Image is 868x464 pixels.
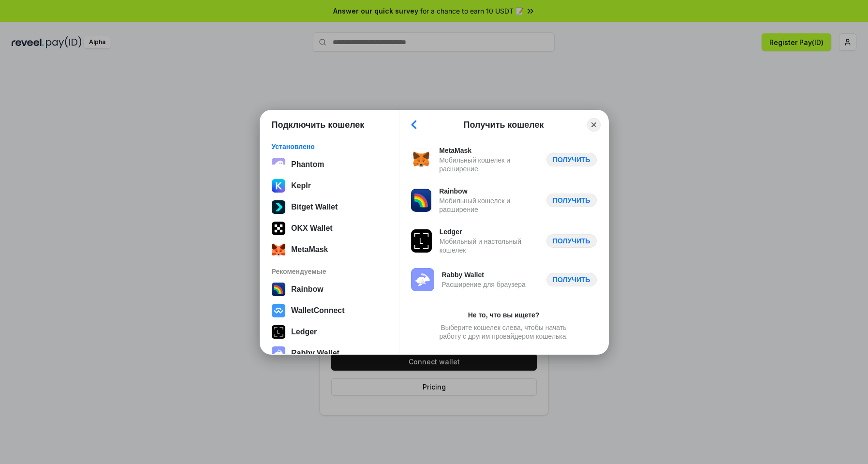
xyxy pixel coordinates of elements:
img: svg+xml,%3Csvg%20xmlns%3D%22http%3A%2F%2Fwww.w3.org%2F2000%2Fsvg%22%20width%3D%2228%22%20height%3... [272,325,285,339]
div: MetaMask [291,245,328,254]
div: Rainbow [291,285,324,294]
div: ПОЛУЧИТЬ [553,196,590,205]
div: Phantom [291,160,324,169]
img: svg+xml,%3Csvg%20width%3D%2228%22%20height%3D%2228%22%20viewBox%3D%220%200%2028%2028%22%20fill%3D... [411,148,432,171]
button: Bitget Wallet [269,197,390,217]
div: Rainbow [439,187,539,195]
div: Rabby Wallet [442,270,526,279]
button: ПОЛУЧИТЬ [546,194,597,207]
div: ПОЛУЧИТЬ [553,155,590,164]
div: Установлено [272,142,387,151]
img: svg+xml,%3Csvg%20xmlns%3D%22http%3A%2F%2Fwww.w3.org%2F2000%2Fsvg%22%20width%3D%2228%22%20height%3... [411,229,432,253]
img: ByMCUfJCc2WaAAAAAElFTkSuQmCC [272,179,285,193]
button: ПОЛУЧИТЬ [546,273,597,286]
div: Keplr [291,181,311,190]
div: Ledger [291,328,317,336]
div: Мобильный кошелек и расширение [439,156,539,173]
button: OKX Wallet [269,219,390,238]
img: svg+xml,%3Csvg%20xmlns%3D%22http%3A%2F%2Fwww.w3.org%2F2000%2Fsvg%22%20fill%3D%22none%22%20viewBox... [411,268,434,291]
button: Ledger [269,322,390,342]
button: ПОЛУЧИТЬ [546,234,597,248]
img: svg+xml,%3Csvg%20xmlns%3D%22http%3A%2F%2Fwww.w3.org%2F2000%2Fsvg%22%20fill%3D%22none%22%20viewBox... [272,346,285,360]
div: Мобильный кошелек и расширение [439,196,539,214]
img: svg+xml,%3Csvg%20width%3D%2228%22%20height%3D%2228%22%20viewBox%3D%220%200%2028%2028%22%20fill%3D... [272,304,285,317]
div: Bitget Wallet [291,203,338,211]
div: MetaMask [439,146,539,155]
div: Расширение для браузера [442,280,526,289]
div: Выберите кошелек слева, чтобы начать работу с другим провайдером кошелька. [437,323,570,341]
div: Rabby Wallet [291,349,339,358]
div: Получить кошелек [463,119,544,131]
img: svg+xml,%3Csvg%20width%3D%22120%22%20height%3D%22120%22%20viewBox%3D%220%200%20120%20120%22%20fil... [272,283,285,296]
button: Keplr [269,176,390,195]
div: OKX Wallet [291,224,333,233]
h1: Подключить кошелек [272,119,365,131]
button: Close [587,118,601,132]
div: ПОЛУЧИТЬ [553,275,590,284]
img: svg+xml,%3Csvg%20width%3D%22120%22%20height%3D%22120%22%20viewBox%3D%220%200%20120%20120%22%20fil... [411,189,432,212]
button: WalletConnect [269,301,390,320]
img: svg+xml;base64,PHN2ZyB3aWR0aD0iMzUiIGhlaWdodD0iMzQiIHZpZXdCb3g9IjAgMCAzNSAzNCIgZmlsbD0ibm9uZSIgeG... [272,243,285,256]
button: Phantom [269,155,390,174]
div: Мобильный и настольный кошелек [440,237,539,254]
button: Rabby Wallet [269,344,390,363]
img: epq2vO3P5aLWl15yRS7Q49p1fHTx2Sgh99jU3kfXv7cnPATIVQHAx5oQs66JWv3SWEjHOsb3kKgmE5WNBxBId7C8gm8wEgOvz... [272,158,285,171]
img: 5VZ71FV6L7PA3gg3tXrdQ+DgLhC+75Wq3no69P3MC0NFQpx2lL04Ql9gHK1bRDjsSBIvScBnDTk1WrlGIZBorIDEYJj+rhdgn... [272,222,285,235]
div: Не то, что вы ищете? [468,311,540,319]
button: ПОЛУЧИТЬ [546,153,597,166]
button: Rainbow [269,280,390,299]
div: Ledger [440,227,539,236]
button: MetaMask [269,240,390,259]
div: WalletConnect [291,306,345,315]
div: Рекомендуемые [272,267,387,276]
div: ПОЛУЧИТЬ [553,237,590,245]
img: svg+xml;base64,PHN2ZyB3aWR0aD0iNTEyIiBoZWlnaHQ9IjUxMiIgdmlld0JveD0iMCAwIDUxMiA1MTIiIGZpbGw9Im5vbm... [272,200,285,214]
